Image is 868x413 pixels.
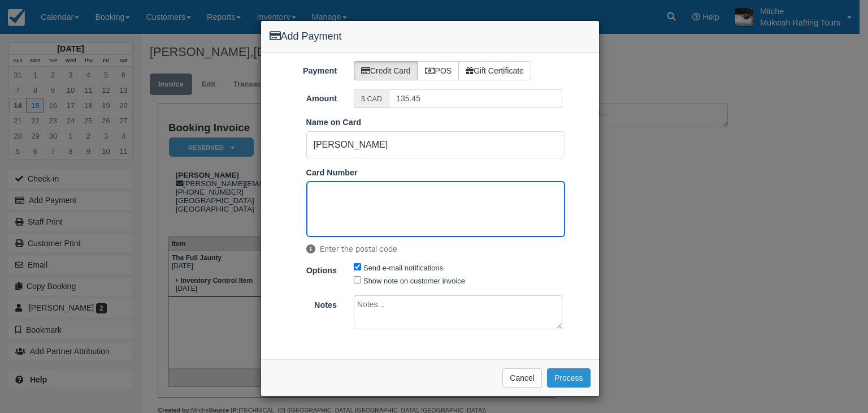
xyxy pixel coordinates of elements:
button: Process [547,368,591,388]
label: Payment [261,61,346,77]
label: Show note on customer invoice [363,277,465,285]
input: Valid amount required. [389,89,562,108]
button: Cancel [502,368,542,388]
label: Card Number [306,167,358,179]
iframe: Secure Credit Card Form [307,182,565,236]
label: Send e-mail notifications [363,264,443,272]
label: Notes [261,295,346,311]
small: $ CAD [361,95,382,103]
span: Enter the postal code [306,243,565,255]
label: Options [261,261,346,277]
h4: Add Payment [270,29,591,44]
label: Name on Card [306,117,362,128]
label: Credit Card [354,61,418,80]
label: POS [418,61,459,80]
label: Amount [261,89,346,105]
label: Gift Certificate [458,61,531,80]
